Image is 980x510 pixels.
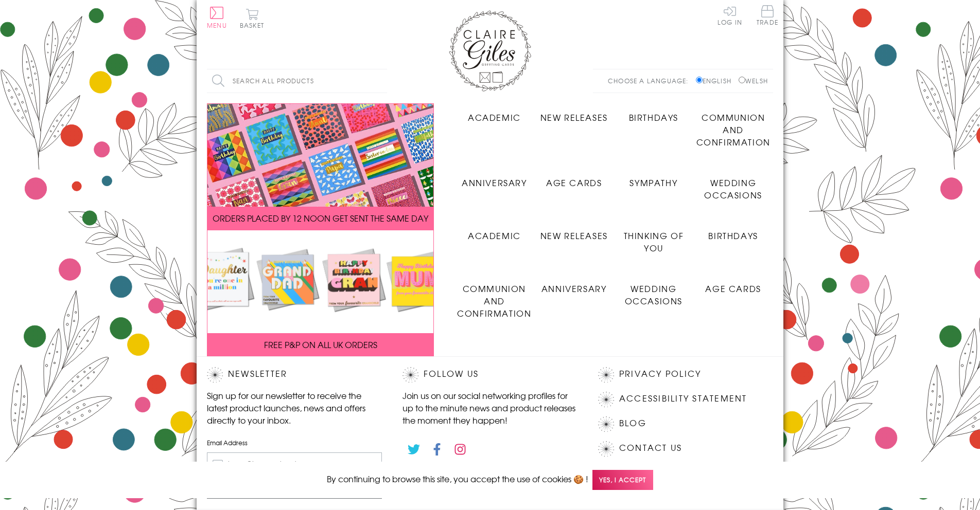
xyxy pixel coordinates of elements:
[468,229,521,242] span: Academic
[619,392,747,406] a: Accessibility Statement
[704,176,762,201] span: Wedding Occasions
[739,77,745,83] input: Welsh
[624,229,684,254] span: Thinking of You
[696,76,737,85] label: English
[238,8,266,28] button: Basket
[454,169,534,189] a: Anniversary
[546,176,602,189] span: Age Cards
[540,229,608,242] span: New Releases
[693,103,773,148] a: Communion and Confirmation
[625,282,682,307] span: Wedding Occasions
[207,452,382,476] input: harry@hogwarts.edu
[614,275,694,307] a: Wedding Occasions
[696,77,703,83] input: English
[693,275,773,295] a: Age Cards
[207,21,227,30] span: Menu
[708,229,758,242] span: Birthdays
[629,111,678,123] span: Birthdays
[264,338,377,351] span: FREE P&P ON ALL UK ORDERS
[619,416,646,430] a: Blog
[693,169,773,201] a: Wedding Occasions
[696,111,771,148] span: Communion and Confirmation
[757,5,778,25] span: Trade
[629,176,677,189] span: Sympathy
[457,282,531,319] span: Communion and Confirmation
[739,76,768,85] label: Welsh
[540,111,608,123] span: New Releases
[534,222,614,242] a: New Releases
[207,69,387,93] input: Search all products
[619,441,682,455] a: Contact Us
[402,389,577,426] p: Join us on our social networking profiles for up to the minute news and product releases the mome...
[541,282,607,295] span: Anniversary
[614,103,694,123] a: Birthdays
[402,367,577,383] h2: Follow Us
[468,111,521,123] span: Academic
[534,103,614,123] a: New Releases
[757,5,778,27] a: Trade
[207,389,382,426] p: Sign up for our newsletter to receive the latest product launches, news and offers directly to yo...
[614,222,694,254] a: Thinking of You
[377,69,387,93] input: Search
[534,275,614,295] a: Anniversary
[608,76,694,85] p: Choose a language:
[454,275,534,319] a: Communion and Confirmation
[534,169,614,189] a: Age Cards
[454,222,534,242] a: Academic
[213,212,428,224] span: ORDERS PLACED BY 12 NOON GET SENT THE SAME DAY
[619,367,701,381] a: Privacy Policy
[705,282,761,295] span: Age Cards
[592,470,653,490] span: Yes, I accept
[207,7,227,28] button: Menu
[717,5,742,25] a: Log In
[207,367,382,383] h2: Newsletter
[614,169,694,189] a: Sympathy
[454,103,534,123] a: Academic
[449,10,531,92] img: Claire Giles Greetings Cards
[693,222,773,242] a: Birthdays
[207,438,382,447] label: Email Address
[462,176,527,189] span: Anniversary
